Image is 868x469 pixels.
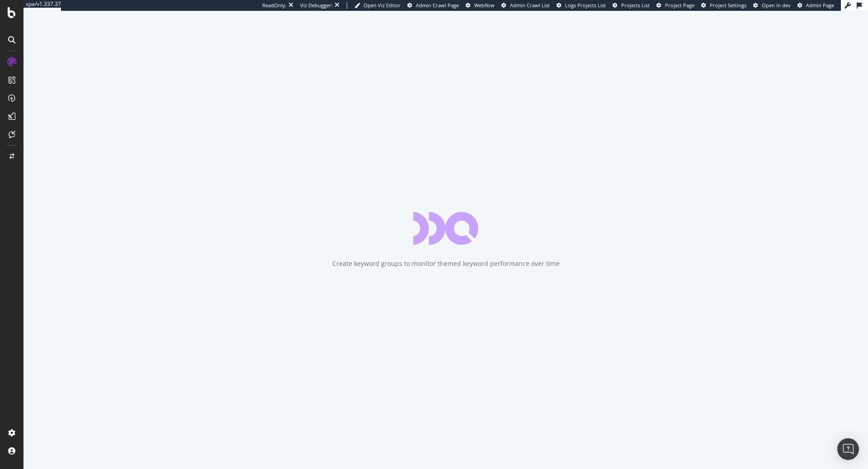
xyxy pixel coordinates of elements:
span: Admin Crawl List [510,2,550,9]
span: Open in dev [762,2,791,9]
span: Project Settings [710,2,746,9]
div: ReadOnly: [262,2,287,9]
a: Admin Crawl Page [407,2,459,9]
span: Logs Projects List [565,2,606,9]
a: Project Page [656,2,694,9]
span: Projects List [621,2,650,9]
span: Webflow [474,2,495,9]
a: Project Settings [701,2,746,9]
div: Open Intercom Messenger [837,438,859,460]
span: Admin Page [806,2,834,9]
a: Admin Page [797,2,834,9]
span: Open Viz Editor [363,2,401,9]
div: Viz Debugger: [300,2,333,9]
span: Project Page [665,2,694,9]
a: Logs Projects List [557,2,606,9]
a: Projects List [613,2,650,9]
a: Webflow [466,2,495,9]
a: Open in dev [753,2,791,9]
a: Admin Crawl List [501,2,550,9]
div: animation [413,212,478,245]
a: Open Viz Editor [354,2,401,9]
div: Create keyword groups to monitor themed keyword performance over time [332,259,560,268]
span: Admin Crawl Page [416,2,459,9]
